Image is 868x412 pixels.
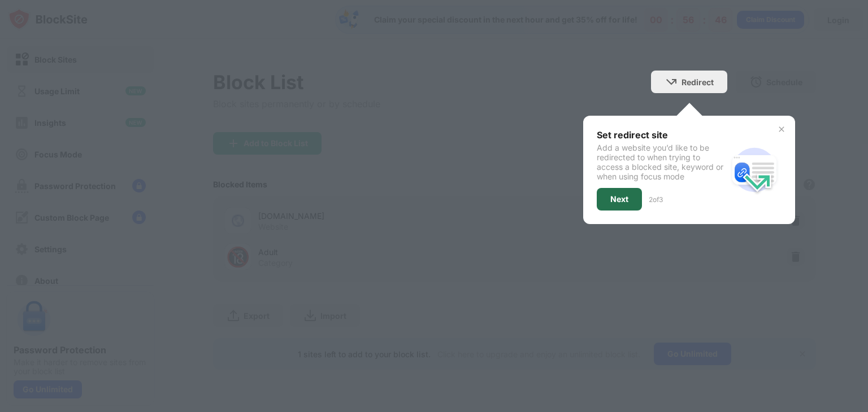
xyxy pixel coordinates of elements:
[610,195,628,204] div: Next
[597,143,727,181] div: Add a website you’d like to be redirected to when trying to access a blocked site, keyword or whe...
[597,129,727,141] div: Set redirect site
[682,77,714,87] div: Redirect
[777,125,786,134] img: x-button.svg
[727,143,782,197] img: redirect.svg
[649,195,663,204] div: 2 of 3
